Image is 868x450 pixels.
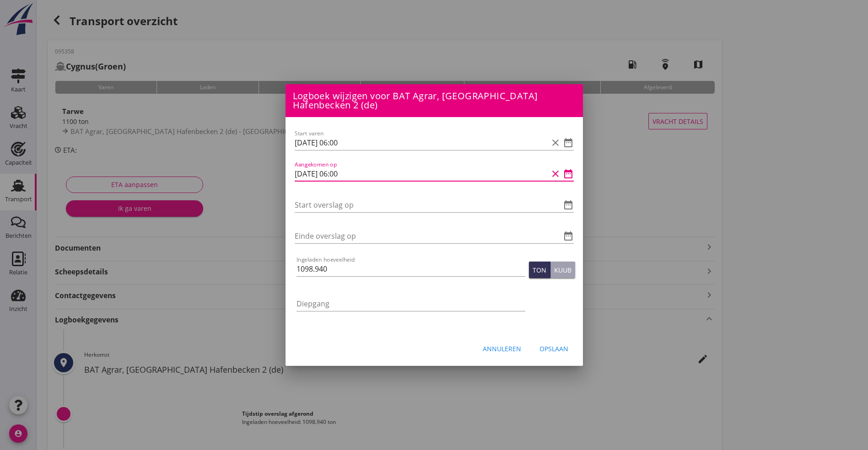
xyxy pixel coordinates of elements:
[563,137,574,148] i: date_range
[286,84,583,117] div: Logboek wijzigen voor BAT Agrar, [GEOGRAPHIC_DATA] Hafenbecken 2 (de)
[295,198,548,212] input: Start overslag op
[295,229,548,243] input: Einde overslag op
[550,137,561,148] i: clear
[475,340,528,357] button: Annuleren
[483,344,521,354] div: Annuleren
[297,296,525,311] input: Diepgang
[563,199,574,210] i: date_range
[554,265,571,275] div: Kuub
[563,230,574,241] i: date_range
[295,135,548,150] input: Start varen
[550,168,561,179] i: clear
[533,265,546,275] div: Ton
[539,344,568,354] div: Opslaan
[563,168,574,179] i: date_range
[532,340,576,357] button: Opslaan
[529,262,550,278] button: Ton
[295,166,548,181] input: Aangekomen op
[550,262,575,278] button: Kuub
[297,262,525,276] input: Ingeladen hoeveelheid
